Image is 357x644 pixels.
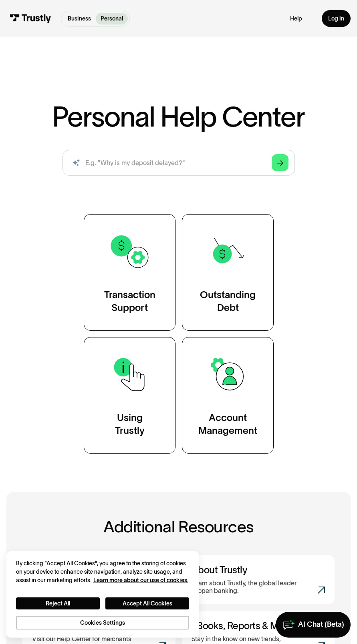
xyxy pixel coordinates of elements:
div: AI Chat (Beta) [298,620,344,629]
img: Trustly Logo [10,14,51,23]
a: UsingTrustly [84,337,175,454]
h2: Additional Resources [22,518,335,536]
p: Business [68,14,91,23]
div: Outstanding Debt [200,288,256,314]
a: Business [63,13,96,25]
p: Personal [101,14,123,23]
a: Help [290,15,302,22]
a: AccountManagement [182,337,274,454]
div: Transaction Support [104,288,155,314]
div: Using Trustly [115,411,144,437]
div: Account Management [198,411,257,437]
button: Reject All [16,597,100,609]
div: Log in [328,15,344,22]
h1: Personal Help Center [52,102,305,131]
a: OutstandingDebt [182,214,274,331]
p: Learn about Trustly, the global leader in open banking. [192,579,300,595]
div: Cookie banner [6,551,199,638]
h3: About Trustly [192,564,325,576]
button: Cookies Settings [16,616,189,630]
a: TransactionSupport [84,214,175,331]
a: Log in [322,10,351,27]
input: search [63,150,295,176]
div: Privacy [16,559,189,630]
form: Search [63,150,295,176]
a: Personal [96,13,128,25]
a: About TrustlyLearn about Trustly, the global leader in open banking. [182,555,335,604]
a: AI Chat (Beta) [276,612,351,638]
div: By clicking “Accept All Cookies”, you agree to the storing of cookies on your device to enhance s... [16,559,189,585]
h3: eBooks, Reports & More [192,620,325,632]
button: Accept All Cookies [105,597,189,609]
a: More information about your privacy, opens in a new tab [93,577,188,583]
